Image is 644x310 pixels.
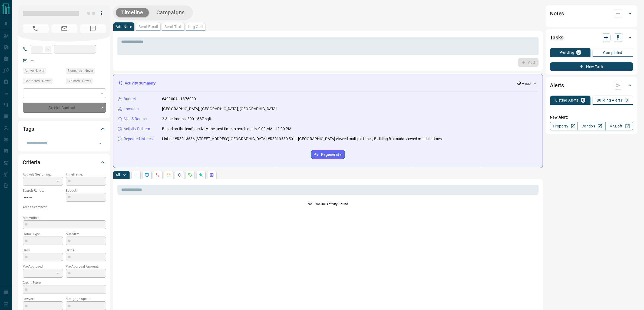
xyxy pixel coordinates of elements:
svg: Notes [134,173,138,177]
p: Activity Pattern [124,126,150,132]
svg: Emails [166,173,171,177]
p: Beds: [23,248,63,253]
p: Pre-Approved: [23,264,63,269]
p: 649000 to 1875000 [162,96,196,102]
p: Timeframe: [66,172,106,177]
p: Lawyer: [23,296,63,301]
p: Activity Summary [125,80,156,86]
p: 0 [577,50,580,54]
a: -- [31,58,34,63]
p: [GEOGRAPHIC_DATA], [GEOGRAPHIC_DATA], [GEOGRAPHIC_DATA] [162,106,277,112]
button: Timeline [116,8,149,17]
span: No Email [51,24,77,33]
p: Repeated Interest [124,136,154,142]
p: Pending [560,50,574,54]
span: No Number [23,24,49,33]
p: Budget: [66,188,106,193]
svg: Agent Actions [210,173,214,177]
div: Do Not Contact [23,103,106,113]
div: Tasks [550,31,633,44]
p: Actively Searching: [23,172,63,177]
p: Location [124,106,139,112]
p: Budget [124,96,136,102]
p: 0 [582,98,584,102]
h2: Tags [23,124,34,133]
p: Completed [603,51,622,55]
p: Baths: [66,248,106,253]
p: Search Range: [23,188,63,193]
svg: Calls [156,173,160,177]
span: Active - Never [25,68,44,73]
p: Credit Score: [23,280,106,285]
p: Home Type: [23,232,63,237]
a: Property [550,122,578,130]
svg: Lead Browsing Activity [145,173,149,177]
a: Mr.Loft [605,122,633,130]
svg: Opportunities [199,173,203,177]
span: Signed up - Never [68,68,93,73]
svg: Requests [188,173,192,177]
p: Add Note [115,25,132,29]
p: Size & Rooms [124,116,147,122]
p: Listing #R3013636 [STREET_ADDRESS][GEOGRAPHIC_DATA] #R3013530 501 - [GEOGRAPHIC_DATA] viewed mult... [162,136,442,142]
svg: Listing Alerts [177,173,181,177]
h2: Alerts [550,81,564,90]
h2: Tasks [550,33,563,42]
p: -- - -- [23,193,63,202]
span: Contacted - Never [25,78,51,84]
h2: Notes [550,9,564,18]
div: Tags [23,122,106,135]
p: Areas Searched: [23,205,106,210]
p: 2-3 bedrooms, 890-1587 sqft [162,116,212,122]
button: New Task [550,62,633,71]
p: Pre-Approval Amount: [66,264,106,269]
p: 0 [626,98,628,102]
p: No Timeline Activity Found [117,202,539,207]
p: Based on the lead's activity, the best time to reach out is: 9:00 AM - 12:00 PM [162,126,291,132]
span: No Number [80,24,106,33]
p: Motivation: [23,215,106,220]
p: Min Size: [66,232,106,237]
button: Regenerate [311,150,345,159]
a: Condos [577,122,605,130]
p: Building Alerts [597,98,622,102]
div: Alerts [550,79,633,92]
p: -- ago [522,81,531,86]
button: Campaigns [151,8,190,17]
div: Activity Summary-- ago [118,78,538,88]
div: Criteria [23,156,106,169]
button: Open [97,140,104,147]
p: New Alert: [550,114,633,120]
h2: Criteria [23,158,40,167]
div: Notes [550,7,633,20]
span: Claimed - Never [68,78,91,84]
p: Listing Alerts [555,98,579,102]
p: All [115,173,120,177]
p: Mortgage Agent: [66,296,106,301]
